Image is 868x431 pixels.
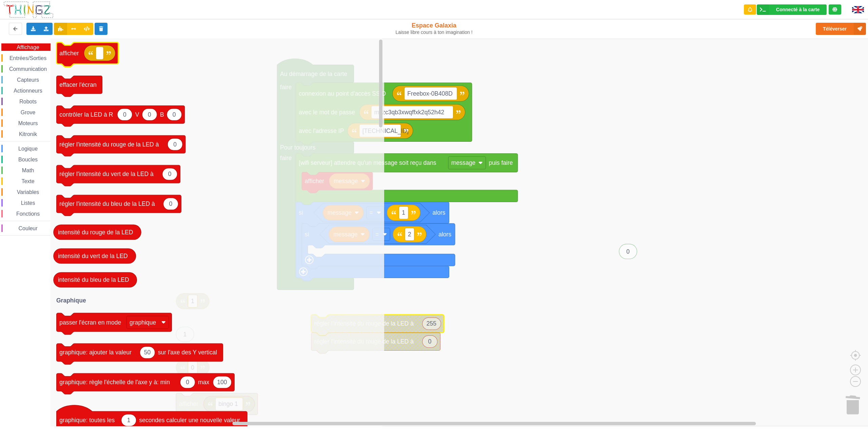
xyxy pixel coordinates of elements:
span: Listes [20,200,36,206]
text: graphique [130,319,156,326]
text: 255 [427,320,437,327]
span: Communication [8,66,48,72]
text: 1 [127,417,131,424]
text: mvzc3qb3xwqffxk2q52h42 [374,109,444,116]
span: Capteurs [16,77,40,83]
span: Couleur [18,226,39,231]
span: Variables [16,189,40,195]
text: régler l'intensité du bleu de la LED à [59,200,155,207]
text: 0 [123,111,126,118]
text: intensité du bleu de la LED [58,276,129,283]
span: Entrées/Sorties [8,55,47,61]
text: intensité du rouge de la LED [58,229,133,236]
img: thingz_logo.png [3,1,54,19]
text: Graphique [56,297,86,304]
text: 0 [148,111,151,118]
text: 0 [428,338,432,345]
text: B [160,111,164,118]
text: 0 [186,379,189,386]
text: 0 [626,248,630,255]
text: max [198,379,209,386]
text: 1 [402,209,405,216]
div: Espace Galaxia [357,22,511,35]
text: 0 [169,200,173,207]
text: graphique: toutes les [59,417,115,424]
text: graphique: règle l'échelle de l'axe y à: min [59,379,170,386]
text: V [135,111,139,118]
span: Moteurs [17,120,39,126]
text: régler l'intensité du rouge de la LED à [59,141,159,148]
text: 100 [217,379,227,386]
text: afficher [59,50,79,57]
text: graphique: ajouter la valeur [59,349,132,356]
div: Laisse libre cours à ton imagination ! [357,30,511,35]
text: 0 [173,141,177,148]
span: Grove [20,110,37,115]
text: 0 [168,171,172,177]
span: Affichage [16,44,40,50]
text: sur l'axe des Y vertical [158,349,217,356]
span: Kitronik [18,131,38,137]
img: gb.png [852,6,864,13]
span: Math [21,168,35,173]
text: 50 [144,349,151,356]
div: Ta base fonctionne bien ! [757,4,827,15]
text: message [451,159,475,166]
div: Tu es connecté au serveur de création de Thingz [829,4,841,15]
text: puis faire [489,159,513,166]
span: Actionneurs [13,88,43,94]
button: Téléverser [816,23,866,35]
span: Texte [20,178,35,184]
text: passer l'écran en mode [59,319,121,326]
text: connexion au point d'accès SSID [299,90,386,97]
text: 0 [173,111,176,118]
text: effacer l'écran [59,81,96,88]
text: 2 [408,231,411,238]
text: alors [438,231,451,238]
text: contrôler la LED à R [59,111,113,118]
text: secondes calculer une nouvelle valeur [139,417,240,424]
text: Freebox-0B408D [407,90,453,97]
text: intensité du vert de la LED [58,253,128,259]
div: Connecté à la carte [776,7,820,12]
text: régler l'intensité du vert de la LED à [59,171,154,177]
span: Logique [17,146,39,152]
span: Robots [18,99,38,104]
span: Boucles [17,157,39,162]
text: alors [433,209,446,216]
text: [TECHNICAL_ID] [362,128,409,135]
span: Fonctions [15,211,41,217]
